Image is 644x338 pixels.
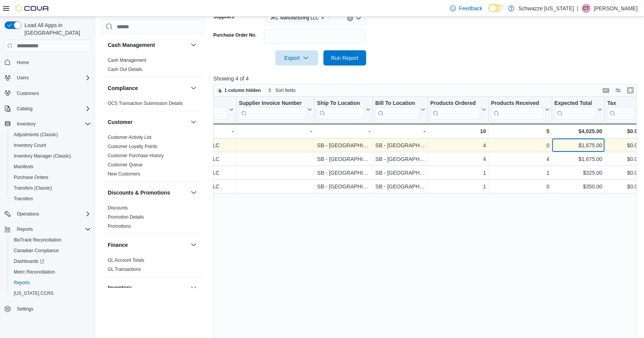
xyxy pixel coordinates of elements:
div: Ship To Location [317,100,364,119]
button: Catalog [2,103,94,114]
a: Promotion Details [108,214,144,220]
span: Home [17,60,29,66]
span: BioTrack Reconciliation [11,235,91,245]
div: $350.00 [555,182,603,191]
div: 1 [491,168,550,177]
span: Customer Activity List [108,134,152,140]
h3: Finance [108,241,128,249]
span: Adjustments (Classic) [14,132,58,138]
span: Manifests [14,164,33,170]
button: Transfers [8,193,94,204]
span: BioTrack Reconciliation [14,237,61,243]
button: Inventory [189,283,198,293]
p: [PERSON_NAME] [594,4,638,13]
button: Reports [2,224,94,235]
div: $1,675.00 [555,141,603,150]
a: Adjustments (Classic) [11,130,61,139]
div: Finance [102,256,204,277]
button: Operations [14,209,42,219]
div: $0.00 [607,182,641,191]
span: JKC Manufacturing LLC [270,14,319,22]
span: Cash Out Details [108,66,142,72]
div: Tax [607,100,634,119]
div: Products Received [491,100,544,107]
div: 0 [491,182,550,191]
div: $0.00 [607,141,641,150]
p: Schwazze [US_STATE] [518,4,574,13]
a: Customers [14,89,42,98]
div: 4 [491,155,550,164]
span: Purchase Orders [11,173,91,182]
button: Inventory Count [8,140,94,151]
button: Metrc Reconciliation [8,267,94,277]
a: OCS Transaction Submission Details [108,101,183,106]
span: Customer Queue [108,162,142,168]
a: Promotions [108,224,131,229]
span: Users [17,75,29,81]
div: 4 [430,141,486,150]
span: Dark Mode [489,12,489,13]
span: Discounts [108,205,128,211]
span: Users [14,73,91,82]
span: Run Report [331,54,359,62]
div: Supplier [163,100,228,119]
span: Customer Loyalty Points [108,143,157,150]
button: Reports [14,225,36,234]
span: Promotions [108,223,131,229]
a: Transfers [11,194,36,203]
span: Operations [14,209,91,219]
span: Load All Apps in [GEOGRAPHIC_DATA] [21,21,91,37]
button: Settings [2,303,94,314]
div: Supplier Invoice Number [239,100,306,107]
button: 1 column hidden [214,86,264,95]
a: [US_STATE] CCRS [11,289,57,298]
button: Customer [108,118,188,126]
input: Dark Mode [489,4,505,12]
h3: Cash Management [108,41,155,49]
span: Reports [11,278,91,287]
button: Clear input [347,15,353,21]
span: Metrc Reconciliation [14,269,55,275]
span: Feedback [459,5,482,12]
span: Reports [17,226,33,232]
a: Canadian Compliance [11,246,62,255]
div: JKC Manufacturing LLC [163,168,234,177]
button: Home [2,56,94,68]
button: Enter fullscreen [626,86,635,95]
span: GL Account Totals [108,257,144,263]
nav: Complex example [5,53,91,334]
button: Cash Management [189,40,198,50]
span: Transfers [14,196,33,202]
h3: Inventory [108,284,132,292]
img: Cova [15,5,50,12]
button: Operations [2,209,94,219]
div: JKC Manufacturing LLC [163,141,234,150]
div: $0.00 [607,168,641,177]
a: Purchase Orders [11,173,52,182]
div: JKC Manufacturing LLC [163,155,234,164]
span: Canadian Compliance [11,246,91,255]
a: Customer Loyalty Points [108,144,157,149]
div: 1 [430,168,486,177]
button: BioTrack Reconciliation [8,235,94,245]
div: Expected Total [555,100,597,119]
span: Washington CCRS [11,289,91,298]
span: Dashboards [11,257,91,266]
div: 5 [491,127,550,136]
div: $325.00 [555,168,603,177]
a: Customer Purchase History [108,153,164,158]
span: GL Transactions [108,266,141,272]
button: Keyboard shortcuts [602,86,611,95]
div: Bill To Location [375,100,419,119]
div: $1,675.00 [555,155,603,164]
a: Inventory Count [11,141,49,150]
a: Feedback [447,1,485,16]
span: Inventory Count [14,142,46,148]
button: Inventory [108,284,188,292]
div: - [163,127,234,136]
span: Metrc Reconciliation [11,267,91,277]
a: Dashboards [8,256,94,267]
span: 1 column hidden [225,87,261,93]
label: Purchase Order No. [214,32,257,38]
span: Sort fields [275,87,296,93]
